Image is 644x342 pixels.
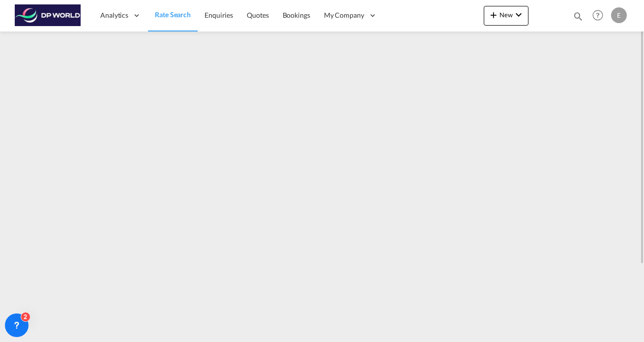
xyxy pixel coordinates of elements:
[611,7,627,23] div: E
[484,6,528,26] button: icon-plus 400-fgNewicon-chevron-down
[573,11,584,26] div: icon-magnify
[247,11,268,19] span: Quotes
[205,11,233,19] span: Enquiries
[488,9,499,21] md-icon: icon-plus 400-fg
[573,11,584,22] md-icon: icon-magnify
[513,9,525,21] md-icon: icon-chevron-down
[589,7,606,24] span: Help
[324,10,364,20] span: My Company
[283,11,310,19] span: Bookings
[488,11,525,19] span: New
[589,7,611,25] div: Help
[100,10,128,20] span: Analytics
[15,4,81,27] img: c08ca190194411f088ed0f3ba295208c.png
[155,10,191,19] span: Rate Search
